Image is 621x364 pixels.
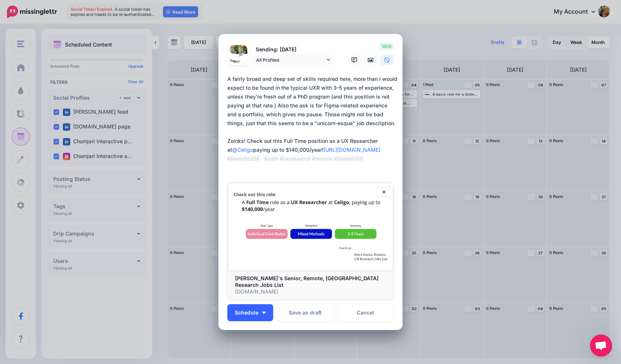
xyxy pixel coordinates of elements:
a: All Profiles [252,55,334,65]
img: arrow-down-white.png [262,312,266,314]
button: Schedule [227,304,273,321]
b: [PERSON_NAME]'s Senior, Remote, [GEOGRAPHIC_DATA] Research Jobs List [235,275,379,288]
p: [DOMAIN_NAME] [235,288,386,295]
a: Cancel [337,304,394,321]
span: 1606 [379,43,394,50]
img: 1694109576946-71801.png [238,45,247,54]
img: 1694109576946-71801.png [230,45,238,54]
span: Schedule [235,310,258,315]
img: 372659640_871211387676254_1607698127384173373_n-bsa138376.jpg [230,54,247,72]
img: Ben's Senior, Remote, UX Research Jobs List [228,183,393,271]
div: A fairly broad and deep set of skills required here, more than I would expect to be found in the ... [227,75,397,163]
span: All Profiles [256,56,325,64]
button: Save as draft [277,304,333,321]
p: Sending: [DATE] [252,45,334,54]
